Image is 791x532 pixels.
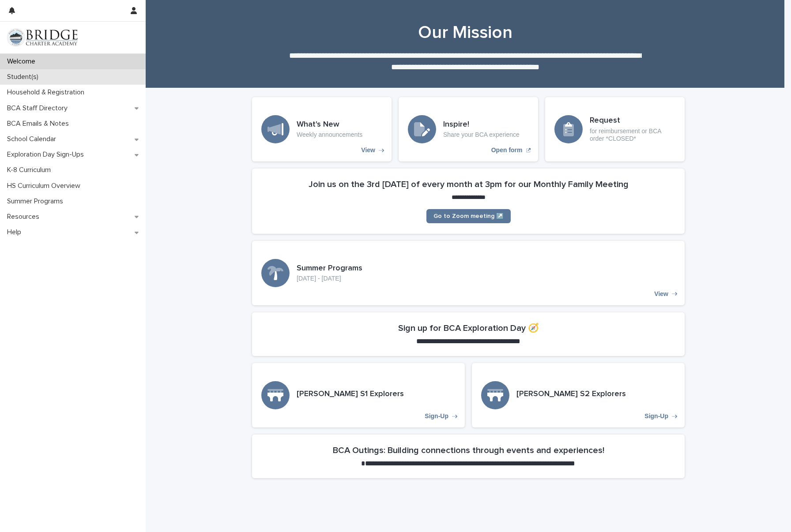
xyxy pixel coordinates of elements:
[252,363,465,427] a: Sign-Up
[590,116,675,126] h3: Request
[644,412,668,420] p: Sign-Up
[4,166,58,174] p: K-8 Curriculum
[4,73,45,81] p: Student(s)
[249,22,682,43] h1: Our Mission
[7,29,78,46] img: V1C1m3IdTEidaUdm9Hs0
[426,209,511,223] a: Go to Zoom meeting ↗️
[398,323,539,333] h2: Sign up for BCA Exploration Day 🧭
[425,412,448,420] p: Sign-Up
[252,97,392,161] a: View
[309,179,629,190] h2: Join us on the 3rd [DATE] of every month at 3pm for our Monthly Family Meeting
[4,182,87,190] p: HS Curriculum Overview
[333,445,604,456] h2: BCA Outings: Building connections through events and experiences!
[4,104,75,112] p: BCA Staff Directory
[4,197,70,206] p: Summer Programs
[491,146,523,154] p: Open form
[4,135,63,143] p: School Calendar
[433,213,504,219] span: Go to Zoom meeting ↗️
[297,264,362,273] h3: Summer Programs
[297,131,362,139] p: Weekly announcements
[4,213,46,221] p: Resources
[443,131,520,139] p: Share your BCA experience
[590,127,675,142] p: for reimbursement or BCA order *CLOSED*
[252,241,685,305] a: View
[654,290,668,298] p: View
[4,57,42,66] p: Welcome
[297,390,404,399] h3: [PERSON_NAME] S1 Explorers
[443,120,520,130] h3: Inspire!
[297,275,362,282] p: [DATE] - [DATE]
[297,120,362,130] h3: What's New
[516,390,626,399] h3: [PERSON_NAME] S2 Explorers
[4,120,76,128] p: BCA Emails & Notes
[4,228,28,236] p: Help
[361,146,375,154] p: View
[4,150,91,159] p: Exploration Day Sign-Ups
[472,363,685,427] a: Sign-Up
[399,97,538,161] a: Open form
[4,88,91,97] p: Household & Registration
